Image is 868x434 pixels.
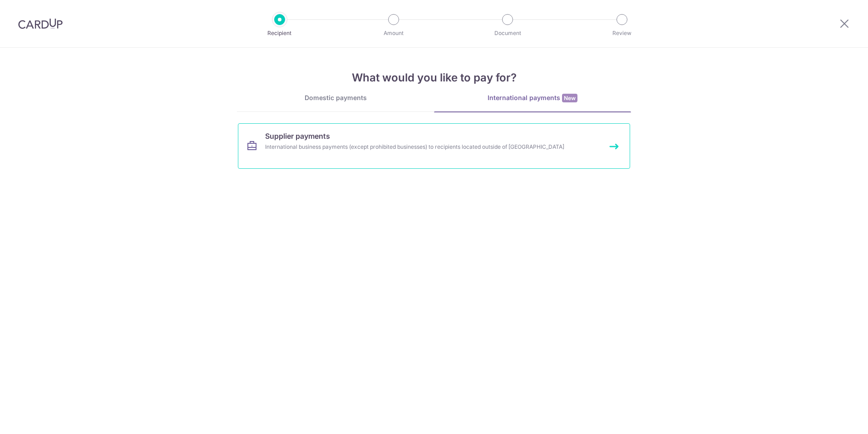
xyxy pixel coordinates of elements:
div: International payments [434,93,631,103]
p: Review [588,29,656,38]
p: Amount [360,29,427,38]
div: International business payments (except prohibited businesses) to recipients located outside of [... [265,142,579,151]
p: Document [474,29,541,38]
h4: What would you like to pay for? [237,70,631,86]
p: Recipient [246,29,313,38]
img: CardUp [18,18,63,29]
span: New [562,94,577,102]
span: Supplier payments [265,131,330,141]
div: Domestic payments [237,93,434,102]
a: Supplier paymentsInternational business payments (except prohibited businesses) to recipients loc... [238,123,630,169]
